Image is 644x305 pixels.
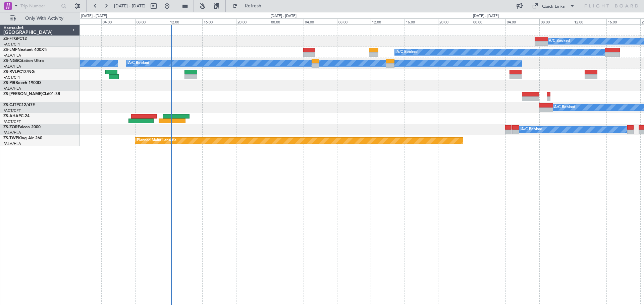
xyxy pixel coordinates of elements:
div: 16:00 [606,18,640,24]
div: 12:00 [169,18,202,24]
span: Only With Activity [17,16,71,21]
a: ZS-FTGPC12 [3,37,27,41]
a: FACT/CPT [3,75,21,80]
a: ZS-AHAPC-24 [3,114,30,118]
button: Quick Links [529,1,578,11]
a: FALA/HLA [3,141,21,146]
div: Planned Maint Lanseria [137,136,176,146]
a: FACT/CPT [3,42,21,47]
a: FALA/HLA [3,86,21,91]
span: ZS-LMF [3,48,17,52]
div: 04:00 [304,18,337,24]
div: A/C Booked [521,125,542,135]
a: ZS-RVLPC12/NG [3,70,35,74]
span: Refresh [239,4,267,8]
span: [DATE] - [DATE] [114,3,146,9]
span: ZS-[PERSON_NAME] [3,92,42,96]
span: ZS-CJT [3,103,16,107]
a: ZS-PIRBeech 1900D [3,81,41,85]
a: FALA/HLA [3,64,21,69]
span: ZS-NGS [3,59,18,63]
div: 04:00 [505,18,539,24]
button: Refresh [229,1,269,11]
div: A/C Booked [549,36,570,46]
div: A/C Booked [554,102,575,112]
span: ZS-ZOR [3,125,18,129]
div: 16:00 [202,18,236,24]
div: A/C Booked [128,58,149,68]
a: ZS-CJTPC12/47E [3,103,35,107]
div: [DATE] - [DATE] [473,13,499,19]
div: 12:00 [573,18,606,24]
div: 16:00 [405,18,438,24]
div: 08:00 [539,18,573,24]
input: Trip Number [20,1,59,11]
div: 00:00 [68,18,101,24]
div: 20:00 [236,18,270,24]
a: ZS-NGSCitation Ultra [3,59,44,63]
div: 08:00 [337,18,371,24]
a: FACT/CPT [3,108,21,113]
button: Only With Activity [7,13,73,24]
span: ZS-FTG [3,37,17,41]
a: ZS-LMFNextant 400XTi [3,48,47,52]
div: 00:00 [270,18,303,24]
div: A/C Booked [396,47,418,57]
span: ZS-AHA [3,114,18,118]
div: [DATE] - [DATE] [81,13,107,19]
a: ZS-TWPKing Air 260 [3,136,42,140]
div: 20:00 [438,18,472,24]
div: 04:00 [101,18,135,24]
span: ZS-TWP [3,136,18,140]
a: ZS-[PERSON_NAME]CL601-3R [3,92,60,96]
span: ZS-PIR [3,81,15,85]
span: ZS-RVL [3,70,17,74]
div: 08:00 [135,18,169,24]
div: 00:00 [472,18,505,24]
a: FALA/HLA [3,53,21,58]
a: FALA/HLA [3,130,21,135]
a: FACT/CPT [3,119,21,124]
div: 12:00 [371,18,404,24]
div: [DATE] - [DATE] [271,13,297,19]
div: Quick Links [542,3,565,10]
a: ZS-ZORFalcon 2000 [3,125,41,129]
